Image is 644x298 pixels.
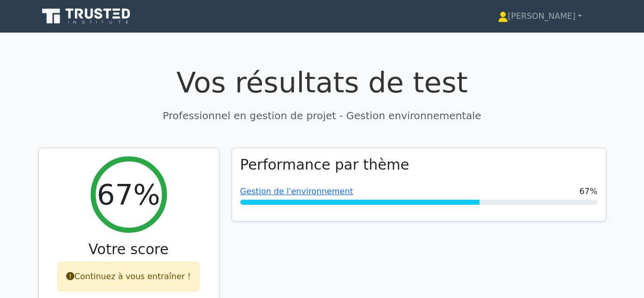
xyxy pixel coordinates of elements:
[240,186,353,196] a: Gestion de l'environnement
[176,66,467,99] font: Vos résultats de test
[508,11,576,21] font: [PERSON_NAME]
[579,186,598,196] font: 67%
[473,6,606,26] a: [PERSON_NAME]
[89,241,169,258] font: Votre score
[240,156,409,173] font: Performance par thème
[74,272,190,281] font: Continuez à vous entraîner !
[97,178,160,211] font: 67%
[163,110,482,122] font: Professionnel en gestion de projet - Gestion environnementale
